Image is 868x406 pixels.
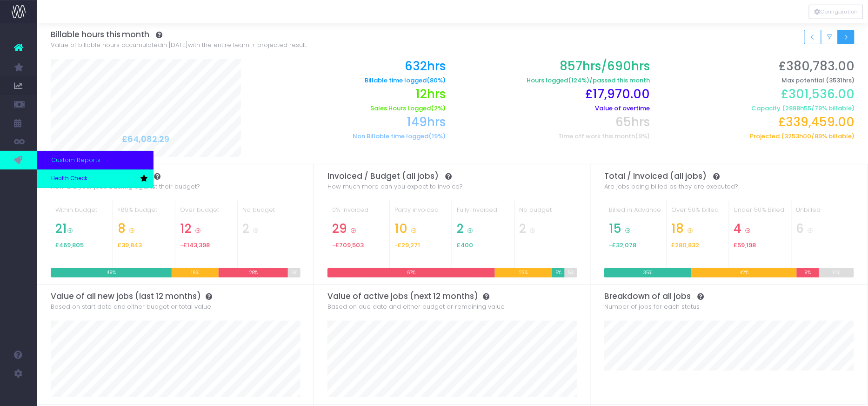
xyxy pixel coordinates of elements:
div: Under 50% Billed [734,205,787,222]
div: >80% budget [118,205,170,222]
div: Partly invoiced [394,205,447,222]
div: 0% invoiced [332,205,385,222]
h2: 149hrs [255,115,446,129]
span: 10 [394,222,407,236]
div: 5% [565,268,577,277]
div: Vertical button group [809,5,863,19]
div: Within budget [55,205,108,222]
span: 6 [796,222,804,236]
div: 35% [604,268,692,277]
span: -£29,271 [394,242,420,249]
div: No budget [520,205,573,222]
div: 19% [172,268,219,277]
span: (80%) [427,77,446,84]
div: Over budget [180,205,233,222]
div: 5% [288,268,300,277]
span: Breakdown of all jobs [604,291,691,301]
span: 4 [734,222,742,236]
span: How much more can you expect to invoice? [327,182,463,191]
div: 49% [51,268,172,277]
h6: Max potential (3531hrs) [664,77,855,84]
span: (19%) [428,133,446,140]
span: Health Check [51,175,87,183]
div: Fully Invoiced [457,205,509,222]
span: 2888h55 [785,105,811,112]
div: Over 50% billed [672,205,724,222]
span: £39,843 [118,242,142,249]
span: 2 [457,222,464,236]
button: Configuration [809,5,863,19]
span: Total / Invoiced (all jobs) [604,171,707,181]
h2: 857hrs/690hrs [460,59,650,74]
h6: Value of overtime [460,105,650,112]
img: images/default_profile_image.png [12,387,26,401]
h2: 632hrs [255,59,446,74]
h6: Projected ( / % billable) [664,133,855,140]
span: £59,198 [734,242,756,249]
span: Number of jobs for each status [604,302,700,311]
span: 2 [520,222,527,236]
span: -£143,398 [180,242,210,249]
span: 3253h00 [784,133,811,140]
span: (124%) [568,77,590,84]
span: 89 [815,133,822,140]
span: Are jobs being billed as they are executed? [604,182,738,191]
h6: Capacity ( / % billable) [664,105,855,112]
h3: Value of all new jobs (last 12 months) [51,291,300,301]
h2: £380,783.00 [664,59,855,74]
span: 8 [118,222,126,236]
div: Small button group [804,30,855,44]
div: No budget [242,205,295,222]
h2: £301,536.00 [664,87,855,101]
span: Based on due date and either budget or remaining value [327,302,505,311]
span: £400 [457,242,473,249]
h6: Non Billable time logged [255,133,446,140]
span: in [DATE] [162,41,188,50]
h6: Hours logged /passed this month [460,77,650,84]
h2: £17,970.00 [460,87,650,101]
div: 9% [797,268,819,277]
div: 14% [819,268,854,277]
div: 42% [692,268,797,277]
span: (2%) [431,105,446,112]
a: Health Check [37,169,154,188]
span: £469,805 [55,242,84,249]
h6: Time off work this month [460,133,650,140]
span: £280,832 [672,242,700,249]
span: 29 [332,222,347,236]
h3: Billable hours this month [51,30,855,39]
h6: Sales Hours Logged [255,105,446,112]
span: 21 [55,222,67,236]
h3: Value of active jobs (next 12 months) [327,291,577,301]
div: 67% [327,268,495,277]
span: Value of billable hours accumulated with the entire team + projected result. [51,41,307,50]
div: 5% [552,268,565,277]
span: 79 [815,105,822,112]
div: Billed in Advance [609,205,661,222]
span: Based on start date and either budget or total value [51,302,212,311]
h2: 12hrs [255,87,446,101]
span: 18 [672,222,684,236]
h2: 65hrs [460,115,650,129]
span: -£32,078 [609,242,636,249]
h2: £339,459.00 [664,115,855,129]
span: 12 [180,222,192,236]
h6: Billable time logged [255,77,446,84]
span: Invoiced / Budget (all jobs) [327,171,439,181]
span: 2 [242,222,249,236]
div: 23% [495,268,553,277]
div: 28% [219,268,288,277]
div: Unbilled [796,205,849,222]
span: 15 [609,222,621,236]
span: (9%) [635,133,650,140]
span: Custom Reports [51,156,100,165]
span: -£709,503 [332,242,364,249]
